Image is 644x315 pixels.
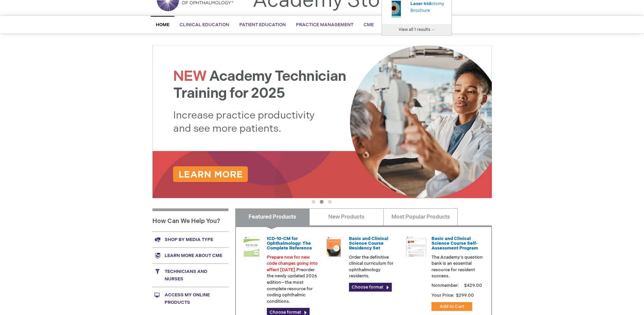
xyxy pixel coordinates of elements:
p: Preorder the newly updated 2026 edition—the most complete resource for coding ophthalmic conditions. [267,254,318,305]
span: Practice Management [296,22,353,27]
font: Prepare now for new code changes going into effect [DATE]. [267,255,318,273]
a: Choose format [349,283,392,292]
a: Shop by media type [152,231,228,247]
span: CME [364,22,374,27]
strong: Your Price: [431,293,454,298]
span: View all 1 results → [399,27,435,32]
p: Order the definitive clinical curriculum for ophthalmology residents. [349,254,401,279]
a: Basic and Clinical Science Course Residency Set [349,236,388,251]
span: Home [156,22,169,27]
h1: How Can We Help You? [152,208,228,231]
strong: Nonmember: [431,281,459,290]
span: Patient Education [239,22,286,27]
p: The Academy's question bank is an essential resource for resident success. [431,254,483,279]
button: 1 of 3 [312,200,315,204]
span: Laser [410,1,423,6]
a: Basic and Clinical Science Course Self-Assessment Program [431,236,478,251]
a: ICD-10-CM for Ophthalmology: The Complete Reference [267,236,312,251]
button: 2 of 3 [320,200,324,204]
button: 3 of 3 [328,200,332,204]
a: Laser Iridotomy Brochure [410,1,444,13]
a: Featured Products [235,208,310,225]
button: Add to Cart [431,302,472,311]
a: Technicians and nurses [152,263,228,287]
span: Irid [424,1,431,6]
span: Clinical Education [180,22,229,27]
span: Add to Cart [440,304,464,309]
img: bcscself_20.jpg [406,236,426,257]
span: $299.00 [455,293,475,298]
span: $429.00 [463,283,483,288]
img: 0120008u_42.png [241,236,262,257]
a: View all 1 results → [382,24,452,35]
a: Most Popular Products [383,208,458,225]
img: 02850963u_47.png [324,236,344,257]
a: New Products [309,208,384,225]
a: Learn more about CME [152,247,228,263]
a: Access My Online Products [152,287,228,310]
